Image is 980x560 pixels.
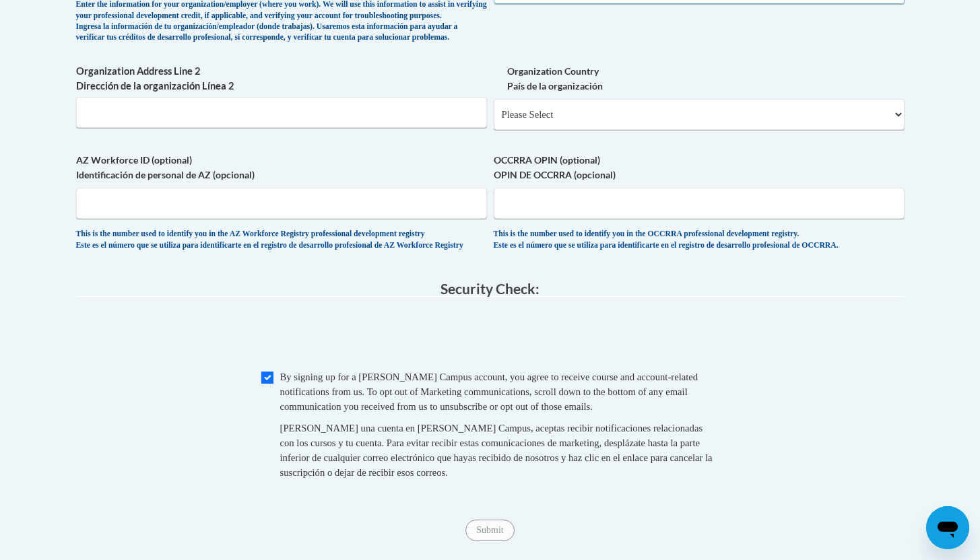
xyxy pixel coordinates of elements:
[76,229,487,251] div: This is the number used to identify you in the AZ Workforce Registry professional development reg...
[280,423,713,478] span: [PERSON_NAME] una cuenta en [PERSON_NAME] Campus, aceptas recibir notificaciones relacionadas con...
[494,229,905,251] div: This is the number used to identify you in the OCCRRA professional development registry. Este es ...
[440,280,540,297] span: Security Check:
[465,520,514,541] input: Submit
[76,153,487,182] label: AZ Workforce ID (optional) Identificación de personal de AZ (opcional)
[494,153,905,182] label: OCCRRA OPIN (optional) OPIN DE OCCRRA (opcional)
[76,97,487,128] input: Metadata input
[926,506,969,549] iframe: Button to launch messaging window
[388,310,593,363] iframe: reCAPTCHA
[76,64,487,94] label: Organization Address Line 2 Dirección de la organización Línea 2
[280,372,698,412] span: By signing up for a [PERSON_NAME] Campus account, you agree to receive course and account-related...
[494,64,905,94] label: Organization Country País de la organización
